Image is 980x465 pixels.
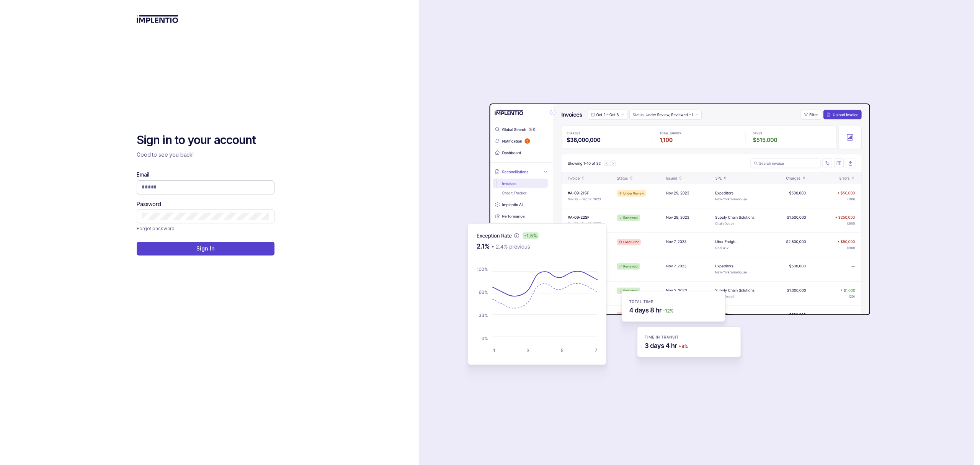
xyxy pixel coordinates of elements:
label: Password [137,200,161,208]
label: Email [137,171,149,178]
button: Sign In [137,242,274,255]
a: Link Forgot password [137,225,175,232]
img: logo [137,15,178,23]
p: Good to see you back! [137,151,274,159]
p: Forgot password [137,225,175,232]
img: signin-background.svg [440,79,873,386]
p: Sign In [196,245,214,252]
h2: Sign in to your account [137,133,274,148]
